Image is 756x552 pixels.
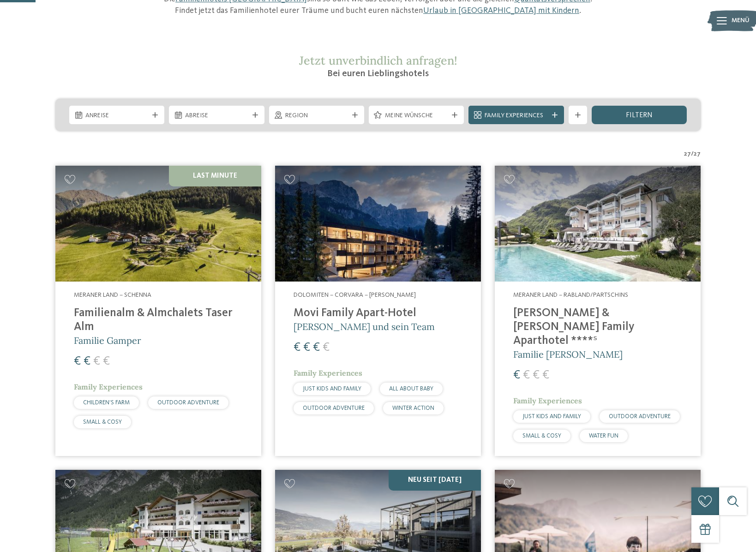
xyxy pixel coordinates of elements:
[84,355,90,367] span: €
[691,150,694,159] span: /
[522,433,561,439] span: SMALL & COSY
[299,53,457,68] span: Jetzt unverbindlich anfragen!
[74,335,141,346] span: Familie Gamper
[513,348,623,360] span: Familie [PERSON_NAME]
[294,321,435,332] span: [PERSON_NAME] und sein Team
[513,369,520,381] span: €
[285,111,348,120] span: Region
[74,292,151,298] span: Meraner Land – Schenna
[423,6,579,15] a: Urlaub in [GEOGRAPHIC_DATA] mit Kindern
[303,342,310,354] span: €
[389,386,433,392] span: ALL ABOUT BABY
[392,405,434,411] span: WINTER ACTION
[495,166,701,282] img: Familienhotels gesucht? Hier findet ihr die besten!
[74,355,81,367] span: €
[74,306,243,334] h4: Familienalm & Almchalets Taser Alm
[83,419,122,425] span: SMALL & COSY
[533,369,540,381] span: €
[485,111,547,120] span: Family Experiences
[55,166,261,456] a: Familienhotels gesucht? Hier findet ihr die besten! Last Minute Meraner Land – Schenna Familienal...
[103,355,110,367] span: €
[313,342,320,354] span: €
[294,306,462,320] h4: Movi Family Apart-Hotel
[513,292,628,298] span: Meraner Land – Rabland/Partschins
[385,111,448,120] span: Meine Wünsche
[694,150,701,159] span: 27
[294,368,362,378] span: Family Experiences
[495,166,701,456] a: Familienhotels gesucht? Hier findet ihr die besten! Meraner Land – Rabland/Partschins [PERSON_NAM...
[542,369,549,381] span: €
[294,342,300,354] span: €
[589,433,618,439] span: WATER FUN
[684,150,691,159] span: 27
[74,382,143,391] span: Family Experiences
[513,306,682,348] h4: [PERSON_NAME] & [PERSON_NAME] Family Aparthotel ****ˢ
[83,400,130,406] span: CHILDREN’S FARM
[185,111,248,120] span: Abreise
[275,166,481,456] a: Familienhotels gesucht? Hier findet ihr die besten! Dolomiten – Corvara – [PERSON_NAME] Movi Fami...
[323,342,330,354] span: €
[513,396,582,405] span: Family Experiences
[303,386,361,392] span: JUST KIDS AND FAMILY
[609,414,671,420] span: OUTDOOR ADVENTURE
[157,400,219,406] span: OUTDOOR ADVENTURE
[85,111,148,120] span: Anreise
[522,414,581,420] span: JUST KIDS AND FAMILY
[93,355,100,367] span: €
[523,369,530,381] span: €
[275,166,481,282] img: Familienhotels gesucht? Hier findet ihr die besten!
[303,405,365,411] span: OUTDOOR ADVENTURE
[55,166,261,282] img: Familienhotels gesucht? Hier findet ihr die besten!
[327,69,429,78] span: Bei euren Lieblingshotels
[626,112,653,119] span: filtern
[294,292,416,298] span: Dolomiten – Corvara – [PERSON_NAME]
